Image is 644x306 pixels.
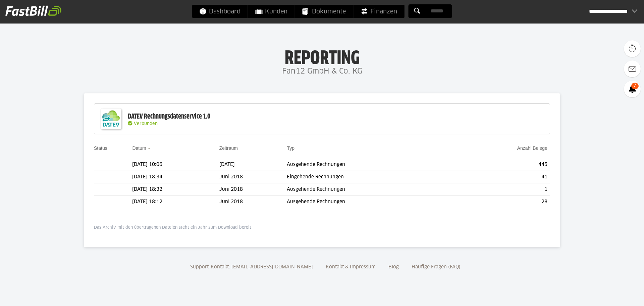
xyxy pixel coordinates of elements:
[248,5,295,18] a: Kunden
[455,196,550,208] td: 28
[200,5,240,18] span: Dashboard
[295,5,353,18] a: Dokumente
[287,145,294,151] a: Typ
[132,183,219,196] td: [DATE] 18:32
[256,5,287,18] span: Kunden
[287,196,455,208] td: Ausgehende Rechnungen
[219,183,287,196] td: Juni 2018
[455,171,550,183] td: 41
[94,145,107,151] a: Status
[624,81,641,97] a: 7
[188,265,315,269] a: Support-Kontakt: [EMAIL_ADDRESS][DOMAIN_NAME]
[94,225,550,230] p: Das Archiv mit den übertragenen Dateien steht ein Jahr zum Download bereit
[455,159,550,171] td: 445
[219,145,238,151] a: Zeitraum
[192,5,248,18] a: Dashboard
[132,159,219,171] td: [DATE] 10:06
[219,171,287,183] td: Juni 2018
[219,159,287,171] td: [DATE]
[67,47,577,65] h1: Reporting
[287,159,455,171] td: Ausgehende Rechnungen
[132,145,146,151] a: Datum
[128,112,210,121] div: DATEV Rechnungsdatenservice 1.0
[455,183,550,196] td: 1
[409,265,463,269] a: Häufige Fragen (FAQ)
[386,265,401,269] a: Blog
[98,105,124,132] img: DATEV-Datenservice Logo
[517,145,547,151] a: Anzahl Belege
[361,5,397,18] span: Finanzen
[592,286,637,303] iframe: Öffnet ein Widget, in dem Sie weitere Informationen finden
[5,5,61,16] img: fastbill_logo_white.png
[219,196,287,208] td: Juni 2018
[303,5,346,18] span: Dokumente
[148,148,152,149] img: sort_desc.gif
[287,183,455,196] td: Ausgehende Rechnungen
[134,122,158,126] span: Verbunden
[132,196,219,208] td: [DATE] 18:12
[323,265,378,269] a: Kontakt & Impressum
[287,171,455,183] td: Eingehende Rechnungen
[631,83,639,89] span: 7
[354,5,405,18] a: Finanzen
[132,171,219,183] td: [DATE] 18:34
